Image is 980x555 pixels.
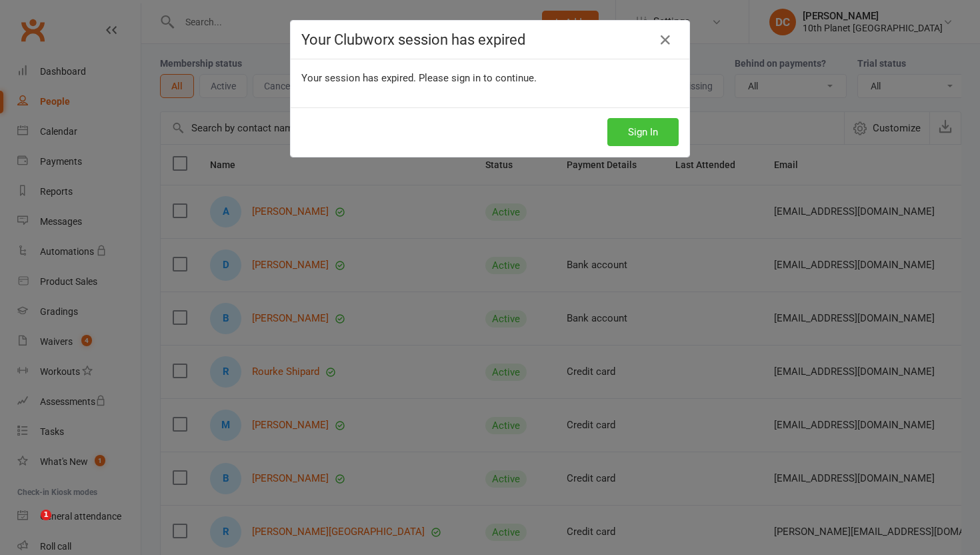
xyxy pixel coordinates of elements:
[41,510,51,520] span: 1
[301,72,537,84] span: Your session has expired. Please sign in to continue.
[655,29,676,51] a: Close
[607,118,679,146] button: Sign In
[13,510,45,542] iframe: Intercom live chat
[301,31,679,48] h4: Your Clubworx session has expired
